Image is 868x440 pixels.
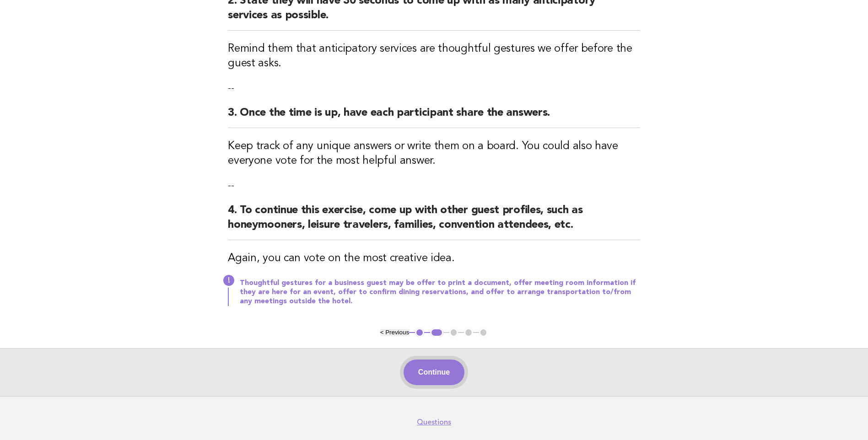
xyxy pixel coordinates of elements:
[415,328,424,337] button: 1
[380,329,409,336] button: < Previous
[228,251,640,266] h3: Again, you can vote on the most creative idea.
[228,42,640,71] h3: Remind them that anticipatory services are thoughtful gestures we offer before the guest asks.
[404,360,464,385] button: Continue
[417,418,451,427] a: Questions
[228,82,640,95] p: --
[228,106,640,128] h2: 3. Once the time is up, have each participant share the answers.
[430,328,443,337] button: 2
[228,179,640,192] p: --
[228,203,640,240] h2: 4. To continue this exercise, come up with other guest profiles, such as honeymooners, leisure tr...
[228,139,640,168] h3: Keep track of any unique answers or write them on a board. You could also have everyone vote for ...
[240,279,640,306] p: Thoughtful gestures for a business guest may be offer to print a document, offer meeting room inf...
